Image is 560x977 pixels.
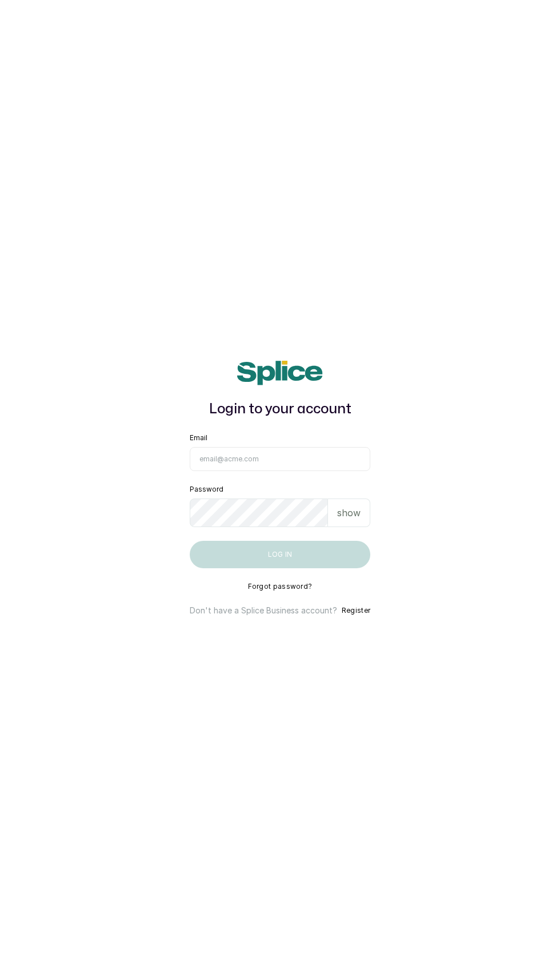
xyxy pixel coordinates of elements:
[190,485,223,494] label: Password
[190,433,207,442] label: Email
[337,506,361,520] p: show
[190,605,337,616] p: Don't have a Splice Business account?
[190,399,370,420] h1: Login to your account
[190,541,370,568] button: Log in
[342,605,370,616] button: Register
[190,447,370,471] input: email@acme.com
[248,582,313,591] button: Forgot password?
